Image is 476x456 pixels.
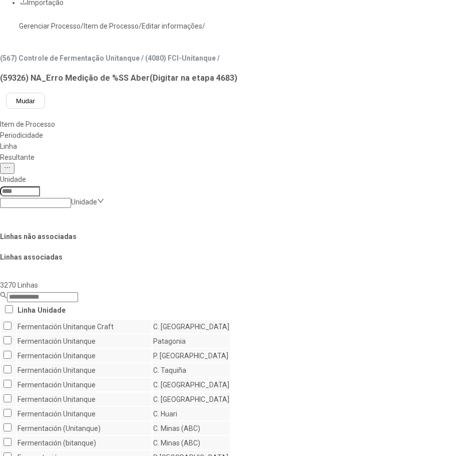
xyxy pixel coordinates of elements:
[37,303,66,317] th: Unidade
[153,421,230,435] td: C. Minas (ABC)
[17,349,152,362] td: Fermentación Unitanque
[153,407,230,420] td: C. Huari
[17,303,36,317] th: Linha
[17,421,152,435] td: Fermentación (Unitanque)
[153,334,230,348] td: Patagonia
[153,349,230,362] td: P. [GEOGRAPHIC_DATA]
[153,392,230,406] td: C. [GEOGRAPHIC_DATA]
[153,436,230,449] td: C. Minas (ABC)
[139,22,142,30] nz-breadcrumb-separator: /
[17,392,152,406] td: Fermentación Unitanque
[17,320,152,333] td: Fermentación Unitanque Craft
[84,22,139,30] a: Item de Processo
[6,93,45,109] button: Mudar
[19,22,81,30] a: Gerenciar Processo
[153,320,230,333] td: C. [GEOGRAPHIC_DATA]
[17,436,152,449] td: Fermentación (bitanque)
[17,407,152,420] td: Fermentación Unitanque
[17,378,152,391] td: Fermentación Unitanque
[202,22,205,30] nz-breadcrumb-separator: /
[71,198,97,206] nz-select-placeholder: Unidade
[16,97,35,105] span: Mudar
[17,334,152,348] td: Fermentación Unitanque
[153,363,230,377] td: C. Taquiña
[142,22,202,30] a: Editar informações
[81,22,84,30] nz-breadcrumb-separator: /
[17,363,152,377] td: Fermentación Unitanque
[153,378,230,391] td: C. [GEOGRAPHIC_DATA]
